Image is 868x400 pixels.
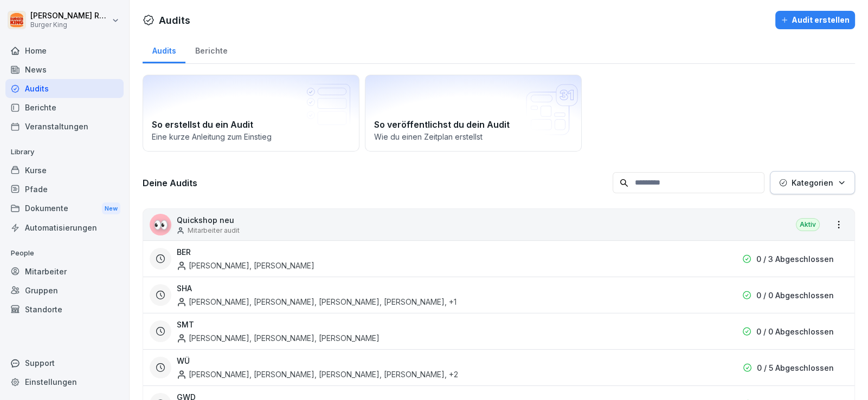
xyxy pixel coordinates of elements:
[177,283,192,294] h3: SHA
[5,199,124,219] div: Dokumente
[102,202,120,215] div: New
[374,131,573,142] p: Wie du einen Zeitplan erstellst
[770,171,855,194] button: Kategorien
[177,246,191,258] h3: BER
[5,143,124,161] p: Library
[143,36,185,63] a: Audits
[5,353,124,372] div: Support
[5,245,124,262] p: People
[365,75,582,152] a: So veröffentlichst du dein AuditWie du einen Zeitplan erstellst
[159,13,190,28] h1: Audits
[5,41,124,60] a: Home
[5,161,124,180] a: Kurse
[5,117,124,136] a: Veranstaltungen
[5,372,124,391] a: Einstellungen
[177,355,190,366] h3: WÜ
[775,11,855,29] button: Audit erstellen
[185,36,237,63] a: Berichte
[756,326,834,337] p: 0 / 0 Abgeschlossen
[143,75,359,152] a: So erstellst du ein AuditEine kurze Anleitung zum Einstieg
[5,180,124,199] a: Pfade
[5,281,124,300] a: Gruppen
[143,177,607,189] h3: Deine Audits
[5,60,124,79] a: News
[757,362,834,373] p: 0 / 5 Abgeschlossen
[30,21,110,29] p: Burger King
[781,14,850,26] div: Audit erstellen
[177,319,194,330] h3: SMT
[756,253,834,265] p: 0 / 3 Abgeschlossen
[177,214,240,226] p: Quickshop neu
[796,218,820,231] div: Aktiv
[177,296,456,307] div: [PERSON_NAME], [PERSON_NAME], [PERSON_NAME], [PERSON_NAME] , +1
[792,177,833,188] p: Kategorien
[177,369,458,380] div: [PERSON_NAME], [PERSON_NAME], [PERSON_NAME], [PERSON_NAME] , +2
[177,332,380,344] div: [PERSON_NAME], [PERSON_NAME], [PERSON_NAME]
[5,262,124,281] a: Mitarbeiter
[5,300,124,319] a: Standorte
[152,131,350,142] p: Eine kurze Anleitung zum Einstieg
[5,98,124,117] a: Berichte
[5,218,124,237] a: Automatisierungen
[30,11,110,21] p: [PERSON_NAME] Rohrich
[756,290,834,301] p: 0 / 0 Abgeschlossen
[5,199,124,219] a: DokumenteNew
[152,118,350,131] h2: So erstellst du ein Audit
[177,260,314,271] div: [PERSON_NAME], [PERSON_NAME]
[5,79,124,98] a: Audits
[150,214,171,235] div: 👀
[374,118,573,131] h2: So veröffentlichst du dein Audit
[188,226,240,235] p: Mitarbeiter audit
